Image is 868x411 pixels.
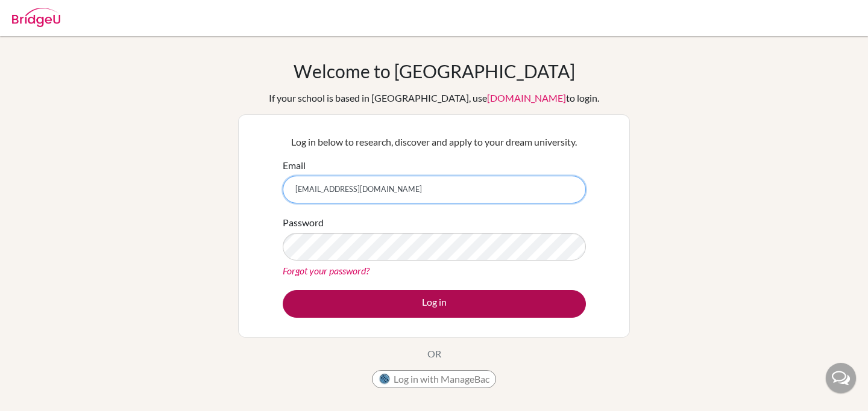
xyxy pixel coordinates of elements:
a: [DOMAIN_NAME] [487,92,566,104]
img: Bridge-U [12,8,60,27]
h1: Welcome to [GEOGRAPHIC_DATA] [294,60,575,82]
span: Ayuda [27,8,60,19]
p: OR [427,347,441,361]
label: Password [283,215,324,230]
a: Forgot your password? [283,265,370,276]
p: Log in below to research, discover and apply to your dream university. [283,135,586,149]
button: Log in [283,290,586,318]
div: If your school is based in [GEOGRAPHIC_DATA], use to login. [269,91,599,105]
label: Email [283,158,306,173]
button: Log in with ManageBac [372,370,496,388]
